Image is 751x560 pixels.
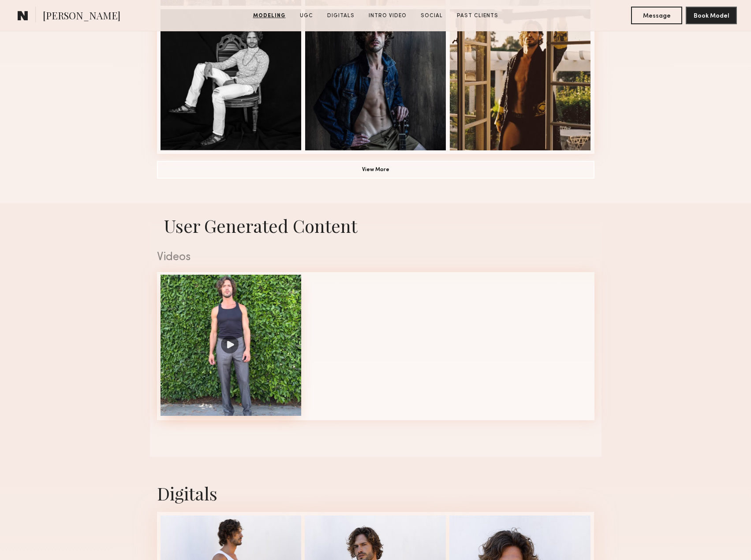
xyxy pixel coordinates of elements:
[250,12,289,20] a: Modeling
[157,482,594,505] div: Digitals
[296,12,317,20] a: UGC
[365,12,410,20] a: Intro Video
[150,214,602,237] h1: User Generated Content
[43,9,120,24] span: [PERSON_NAME]
[417,12,446,20] a: Social
[324,12,358,20] a: Digitals
[453,12,502,20] a: Past Clients
[686,11,737,19] a: Book Model
[157,252,594,263] div: Videos
[631,7,682,24] button: Message
[157,161,594,179] button: View More
[686,7,737,24] button: Book Model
